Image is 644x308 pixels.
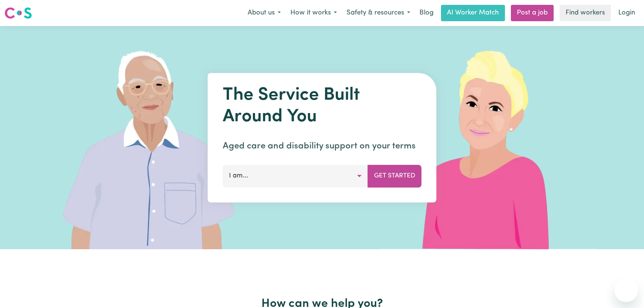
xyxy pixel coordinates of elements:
[511,5,554,21] a: Post a job
[614,5,640,21] a: Login
[4,4,32,22] a: Careseekers logo
[286,5,342,21] button: How it works
[223,139,422,153] p: Aged care and disability support on your terms
[223,85,422,128] h1: The Service Built Around You
[441,5,505,21] a: AI Worker Match
[223,165,368,187] button: I am...
[614,278,638,302] iframe: Button to launch messaging window
[560,5,611,21] a: Find workers
[243,5,286,21] button: About us
[415,5,438,21] a: Blog
[342,5,415,21] button: Safety & resources
[4,6,32,20] img: Careseekers logo
[368,165,422,187] button: Get Started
